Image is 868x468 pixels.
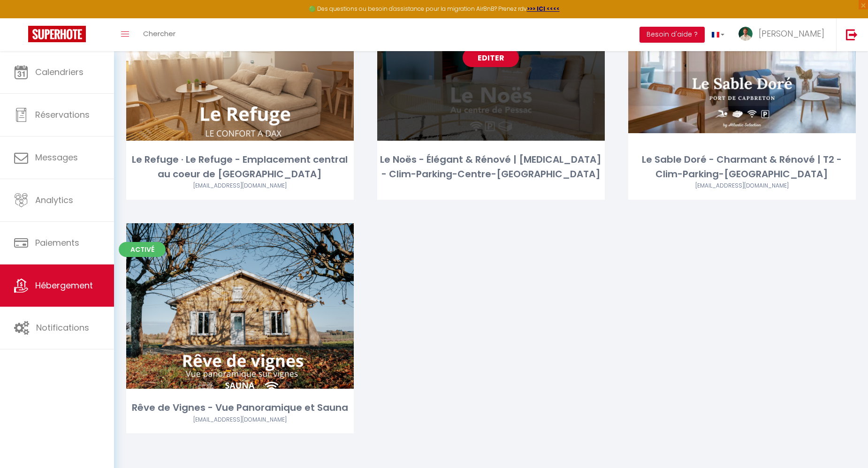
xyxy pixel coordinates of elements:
span: Analytics [35,194,73,206]
a: ... [PERSON_NAME] [731,18,836,51]
img: ... [739,27,753,41]
span: Réservations [35,109,90,121]
a: Chercher [136,18,183,51]
div: Airbnb [126,415,354,424]
span: Chercher [143,29,175,38]
img: logout [846,29,858,40]
span: Notifications [36,322,89,333]
div: Le Sable Doré - Charmant & Rénové | T2 - Clim-Parking-[GEOGRAPHIC_DATA] [628,152,856,182]
div: Rêve de Vignes - Vue Panoramique et Sauna [126,400,354,415]
span: Activé [119,242,166,257]
div: Le Refuge · Le Refuge - Emplacement central au coeur de [GEOGRAPHIC_DATA] [126,152,354,182]
span: Paiements [35,237,79,249]
span: [PERSON_NAME] [759,28,824,39]
a: Editer [463,48,519,67]
div: Airbnb [628,181,856,190]
span: Messages [35,151,78,163]
button: Besoin d'aide ? [640,27,705,43]
div: Airbnb [126,181,354,190]
div: Le Noës - Élégant & Rénové | [MEDICAL_DATA] - Clim-Parking-Centre-[GEOGRAPHIC_DATA] [377,152,605,182]
span: Hébergement [35,279,93,291]
span: Calendriers [35,66,84,78]
a: >>> ICI <<<< [527,5,560,13]
img: Super Booking [28,26,86,42]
